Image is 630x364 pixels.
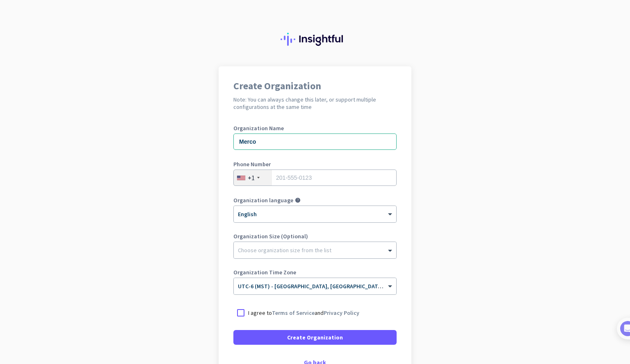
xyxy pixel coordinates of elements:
[233,197,293,203] label: Organization language
[233,269,397,275] label: Organization Time Zone
[233,96,397,111] h2: Note: You can always change this later, or support multiple configurations at the same time
[233,81,397,91] h1: Create Organization
[295,197,301,203] i: help
[233,330,397,345] button: Create Organization
[233,125,397,131] label: Organization Name
[233,233,397,239] label: Organization Size (Optional)
[233,133,397,150] input: What is the name of your organization?
[281,33,349,46] img: Insightful
[233,170,397,186] input: 201-555-0123
[248,174,255,182] div: +1
[272,309,315,317] a: Terms of Service
[324,309,359,317] a: Privacy Policy
[248,309,359,317] p: I agree to and
[233,161,397,167] label: Phone Number
[287,333,343,341] span: Create Organization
